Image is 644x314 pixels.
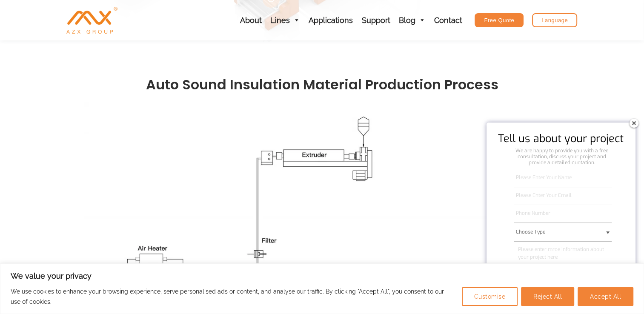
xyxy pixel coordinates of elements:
[475,13,524,27] a: Free Quote
[11,286,455,307] p: We use cookies to enhance your browsing experience, serve personalised ads or content, and analys...
[578,287,633,306] button: Accept All
[521,287,574,306] button: Reject All
[532,13,577,27] a: Language
[84,76,561,94] h2: auto sound insulation material production process
[66,16,117,24] a: AZX Nonwoven Machine
[462,287,518,306] button: Customise
[11,271,633,281] p: We value your privacy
